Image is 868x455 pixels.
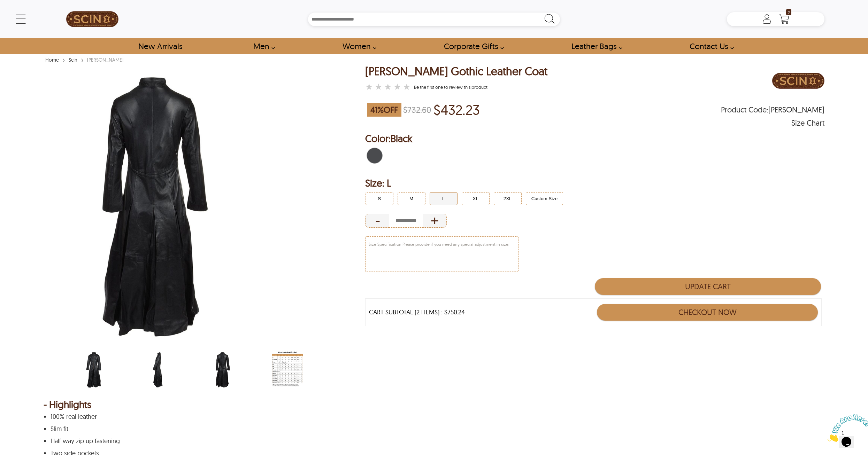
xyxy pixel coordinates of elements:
a: Shop New Arrivals [130,38,190,54]
span: 2 [786,9,791,15]
p: Slim fit [51,425,816,432]
div: [PERSON_NAME] [85,56,125,63]
span: 41 % OFF [367,103,401,117]
a: Shop Leather Bags [563,38,626,54]
a: SCIN [44,3,141,35]
img: Chat attention grabber [3,3,46,30]
button: Click to select XL [462,192,490,205]
div: Black [365,146,384,165]
strike: $732.60 [403,104,431,115]
a: contact-us [682,38,738,54]
h2: Selected Filter by Size: L [365,176,825,190]
span: › [62,54,65,66]
img: scin-13177w-black-side.jpg [143,351,174,389]
label: 4 rating [393,83,401,90]
a: Brand Logo PDP Image [772,65,824,98]
label: 3 rating [384,83,392,90]
label: 1 rating [365,83,373,90]
img: scin-13177w-black.jpg [79,351,110,389]
span: › [81,54,84,66]
a: Nyla Gothic Leather Coat } [414,84,487,90]
a: Scin [67,57,79,63]
span: 1 [3,3,6,9]
img: scin-13177w-black-back.jpg [208,351,238,389]
textarea: Size Specification Please provide if you need any special adjustment in size. [366,237,518,272]
iframe: chat widget [825,411,868,445]
button: Click to select Custom Size [526,192,563,205]
div: CART SUBTOTAL (2 ITEMS) : $750.24 [369,309,465,316]
button: Click to select S [366,192,393,205]
p: Price of $432.23 [433,102,480,118]
a: shop men's leather jackets [245,38,279,54]
img: women-leather-jacket-size-chart-min.jpg [272,351,303,389]
p: 100% real leather [51,413,816,420]
img: scin-13177w-black-back.jpg [44,65,269,347]
button: Click to select L [430,192,458,205]
div: Size Chart [791,119,824,126]
div: scin-13177w-black-side.jpg [143,351,201,391]
div: Decrease Quantity of Item [365,214,389,228]
div: women-leather-jacket-size-chart-min.jpg [272,351,330,391]
button: Update Cart [595,278,821,295]
iframe: PayPal [596,330,821,349]
div: - Highlights [44,401,825,408]
label: 2 rating [375,83,382,90]
a: Shop Women Leather Jackets [335,38,380,54]
p: Half way zip up fastening [51,438,816,445]
div: scin-13177w-black-back.jpg [208,351,265,391]
div: scin-13177w-black.jpg [79,351,137,391]
button: Click to select 2XL [494,192,522,205]
img: SCIN [66,3,118,35]
span: Product Code: NYLA [721,106,824,113]
h2: Selected Color: by Black [365,132,825,146]
div: Increase Quantity of Item [423,214,447,228]
a: Home [44,57,61,63]
a: Shopping Cart [777,14,791,24]
label: 5 rating [403,83,410,90]
h1: Nyla Gothic Leather Coat [365,65,547,77]
div: [PERSON_NAME] Gothic Leather Coat [365,65,547,77]
a: Nyla Gothic Leather Coat } [365,82,412,92]
button: Click to select M [398,192,425,205]
a: Shop Leather Corporate Gifts [436,38,508,54]
img: Brand Logo PDP Image [772,65,824,96]
button: Checkout Now [597,304,818,321]
span: Black [391,132,412,144]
